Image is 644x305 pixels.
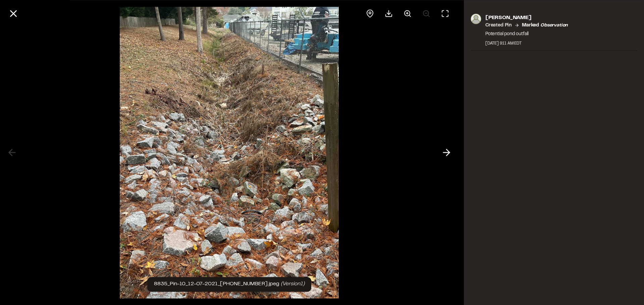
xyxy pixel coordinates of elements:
[5,5,21,21] button: Close modal
[471,13,481,24] img: photo
[540,23,568,27] em: observation
[485,21,512,29] p: Created Pin
[485,40,568,46] div: [DATE] 9:11 AM EDT
[485,13,568,21] p: [PERSON_NAME]
[437,5,453,21] button: Toggle Fullscreen
[362,5,378,21] div: View pin on map
[485,30,568,37] p: Potential pond outfall
[522,21,568,29] p: Marked
[399,5,416,21] button: Zoom in
[438,145,454,161] button: Next photo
